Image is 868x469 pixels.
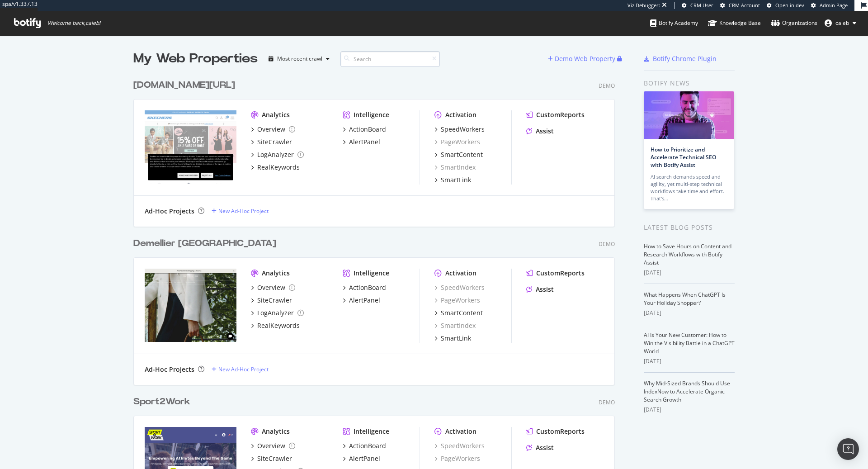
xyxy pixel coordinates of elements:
[817,16,863,30] button: caleb
[277,56,322,62] div: Most recent crawl
[212,365,269,373] a: New Ad-Hoc Project
[343,296,380,305] a: AlertPanel
[349,137,380,147] div: AlertPanel
[526,427,585,436] a: CustomReports
[257,321,300,330] div: RealKeywords
[729,2,760,9] span: CRM Account
[644,54,717,63] a: Botify Chrome Plugin
[644,406,735,414] div: [DATE]
[627,2,660,9] div: Viz Debugger:
[441,308,483,317] div: SmartContent
[257,441,285,450] div: Overview
[434,321,476,330] a: SmartIndex
[599,240,615,248] div: Demo
[682,2,713,9] a: CRM User
[145,110,236,184] img: ShopTalkCrawlsMay27_skechers.co.uk/_bbl
[434,137,480,147] a: PageWorkers
[343,283,386,292] a: ActionBoard
[820,2,848,9] span: Admin Page
[133,237,280,250] a: Demellier [GEOGRAPHIC_DATA]
[599,82,615,90] div: Demo
[212,207,269,215] a: New Ad-Hoc Project
[434,454,480,463] a: PageWorkers
[644,269,735,277] div: [DATE]
[349,125,386,134] div: ActionBoard
[349,441,386,450] div: ActionBoard
[644,78,735,88] div: Botify news
[767,2,804,9] a: Open in dev
[340,51,440,67] input: Search
[441,175,471,185] div: SmartLink
[133,50,258,68] div: My Web Properties
[349,296,380,305] div: AlertPanel
[434,163,476,172] a: SmartIndex
[644,357,735,365] div: [DATE]
[262,427,290,436] div: Analytics
[526,127,554,136] a: Assist
[644,331,735,355] a: AI Is Your New Customer: How to Win the Visibility Battle in a ChatGPT World
[257,125,285,134] div: Overview
[775,2,804,9] span: Open in dev
[434,283,485,292] a: SpeedWorkers
[257,308,294,317] div: LogAnalyzer
[441,125,485,134] div: SpeedWorkers
[251,441,295,450] a: Overview
[536,269,585,278] div: CustomReports
[251,308,304,317] a: LogAnalyzer
[251,150,304,159] a: LogAnalyzer
[599,398,615,406] div: Demo
[644,91,734,139] img: How to Prioritize and Accelerate Technical SEO with Botify Assist
[644,291,726,307] a: What Happens When ChatGPT Is Your Holiday Shopper?
[434,125,485,134] a: SpeedWorkers
[145,365,194,374] div: Ad-Hoc Projects
[651,146,716,169] a: How to Prioritize and Accelerate Technical SEO with Botify Assist
[218,207,269,215] div: New Ad-Hoc Project
[536,127,554,136] div: Assist
[133,237,276,250] div: Demellier [GEOGRAPHIC_DATA]
[434,334,471,343] a: SmartLink
[526,269,585,278] a: CustomReports
[548,55,617,62] a: Demo Web Property
[354,269,389,278] div: Intelligence
[445,110,476,119] div: Activation
[343,454,380,463] a: AlertPanel
[526,110,585,119] a: CustomReports
[251,296,292,305] a: SiteCrawler
[133,79,239,92] a: [DOMAIN_NAME][URL]
[145,207,194,216] div: Ad-Hoc Projects
[690,2,713,9] span: CRM User
[257,283,285,292] div: Overview
[771,19,817,28] div: Organizations
[434,308,483,317] a: SmartContent
[343,137,380,147] a: AlertPanel
[434,296,480,305] div: PageWorkers
[644,379,730,403] a: Why Mid-Sized Brands Should Use IndexNow to Accelerate Organic Search Growth
[47,19,100,27] span: Welcome back, caleb !
[555,54,615,63] div: Demo Web Property
[811,2,848,9] a: Admin Page
[536,427,585,436] div: CustomReports
[262,110,290,119] div: Analytics
[251,454,292,463] a: SiteCrawler
[257,454,292,463] div: SiteCrawler
[354,427,389,436] div: Intelligence
[251,283,295,292] a: Overview
[434,175,471,185] a: SmartLink
[251,137,292,147] a: SiteCrawler
[133,395,190,408] div: Sport2Work
[218,365,269,373] div: New Ad-Hoc Project
[441,150,483,159] div: SmartContent
[145,269,236,342] img: Demellier London
[349,283,386,292] div: ActionBoard
[445,269,476,278] div: Activation
[526,443,554,452] a: Assist
[343,125,386,134] a: ActionBoard
[262,269,290,278] div: Analytics
[434,441,485,450] a: SpeedWorkers
[653,54,717,63] div: Botify Chrome Plugin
